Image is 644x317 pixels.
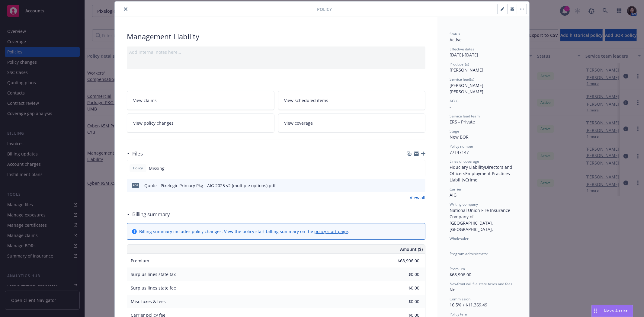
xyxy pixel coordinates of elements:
[132,165,144,171] span: Policy
[278,91,426,110] a: View scheduled items
[604,308,628,313] span: Nova Assist
[450,164,485,170] span: Fiduciary Liability
[450,207,511,232] span: National Union Fire Insurance Company of [GEOGRAPHIC_DATA], [GEOGRAPHIC_DATA].
[450,159,479,164] span: Lines of coverage
[314,229,348,234] a: policy start page
[450,31,460,37] span: Status
[410,194,425,201] a: View all
[133,97,157,104] span: View claims
[450,104,451,110] span: -
[408,182,413,189] button: download file
[450,144,473,149] span: Policy number
[450,46,474,52] span: Effective dates
[132,150,143,158] h3: Files
[450,129,459,134] span: Stage
[450,251,488,256] span: Program administrator
[144,182,276,189] div: Quote - Pixelogic Primary Pkg - AIG 2025 v2 (multiple options).pdf
[131,271,176,277] span: Surplus lines state tax
[133,120,174,126] span: View policy changes
[465,177,477,183] span: Crime
[400,246,423,252] span: Amount ($)
[450,287,455,293] span: No
[450,82,485,94] span: [PERSON_NAME] [PERSON_NAME]
[450,114,480,119] span: Service lead team
[450,302,487,308] span: 16.5% / $11,369.49
[384,297,423,306] input: 0.00
[149,165,165,171] span: Missing
[132,183,139,187] span: pdf
[450,134,469,140] span: New BOR
[450,149,469,155] span: 77147147
[127,114,274,133] a: View policy changes
[591,305,633,317] button: Nova Assist
[122,5,129,13] button: close
[278,114,426,133] a: View coverage
[450,281,512,287] span: Newfront will file state taxes and fees
[450,98,459,104] span: AC(s)
[450,67,483,73] span: [PERSON_NAME]
[450,77,474,82] span: Service lead(s)
[450,164,514,176] span: Directors and Officers
[450,272,471,277] span: $68,906.00
[139,228,349,235] div: Billing summary includes policy changes. View the policy start billing summary on the .
[384,256,423,265] input: 0.00
[450,119,475,125] span: ERS - Private
[450,202,478,207] span: Writing company
[384,283,423,293] input: 0.00
[284,120,313,126] span: View coverage
[127,31,425,42] div: Management Liability
[131,299,166,304] span: Misc taxes & fees
[129,49,423,55] div: Add internal notes here...
[127,210,170,218] div: Billing summary
[450,171,511,183] span: Employment Practices Liability
[384,270,423,279] input: 0.00
[450,62,469,67] span: Producer(s)
[450,187,462,192] span: Carrier
[317,6,332,12] span: Policy
[450,266,465,271] span: Premium
[450,192,457,198] span: AIG
[592,305,599,317] div: Drag to move
[131,258,149,264] span: Premium
[450,37,462,43] span: Active
[131,285,176,291] span: Surplus lines state fee
[450,257,451,262] span: -
[284,97,328,104] span: View scheduled items
[450,242,451,247] span: -
[450,236,469,241] span: Wholesaler
[450,312,468,317] span: Policy term
[132,210,170,218] h3: Billing summary
[450,46,517,58] div: [DATE] - [DATE]
[127,150,143,158] div: Files
[450,296,470,302] span: Commission
[418,182,423,189] button: preview file
[127,91,274,110] a: View claims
